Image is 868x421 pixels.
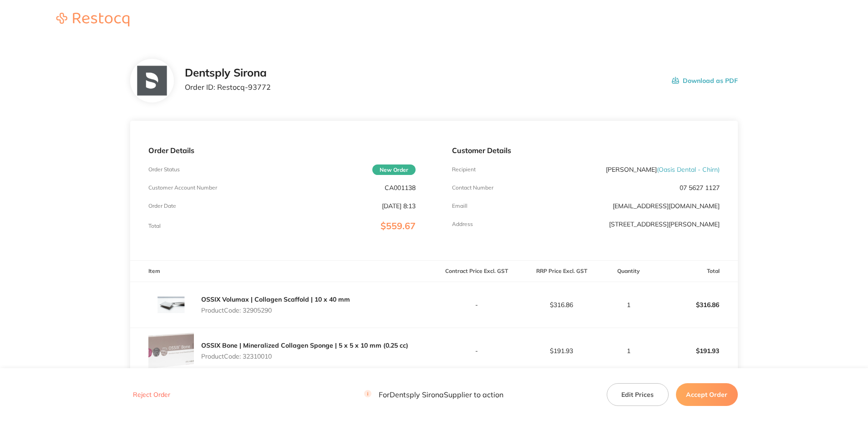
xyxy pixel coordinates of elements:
[434,347,518,354] p: -
[680,184,720,191] p: 07 5627 1127
[148,185,217,191] p: Customer Account Number
[148,328,194,374] img: cHMxanM1cA
[604,301,652,308] p: 1
[452,185,493,191] p: Contact Number
[201,341,408,349] a: OSSIX Bone | Mineralized Collagen Sponge | 5 x 5 x 10 mm (0.25 cc)
[613,202,720,210] a: [EMAIL_ADDRESS][DOMAIN_NAME]
[604,347,652,354] p: 1
[657,165,720,174] span: ( Oasis Dental - Chirn )
[201,295,350,303] a: OSSIX Volumax | Collagen Scaffold | 10 x 40 mm
[607,383,669,406] button: Edit Prices
[185,67,271,79] h2: Dentsply Sirona
[130,391,173,399] button: Reject Order
[452,146,719,154] p: Customer Details
[381,220,416,231] span: $559.67
[385,184,416,191] p: CA001138
[519,347,604,354] p: $191.93
[604,261,653,282] th: Quantity
[452,221,473,227] p: Address
[606,166,720,173] p: [PERSON_NAME]
[148,282,194,328] img: Z2p5anZseA
[434,301,518,308] p: -
[672,67,738,95] button: Download as PDF
[676,383,738,406] button: Accept Order
[185,83,271,91] p: Order ID: Restocq- 93772
[519,261,604,282] th: RRP Price Excl. GST
[148,203,176,209] p: Order Date
[148,223,161,229] p: Total
[653,261,738,282] th: Total
[452,203,467,209] p: Emaill
[434,261,519,282] th: Contract Price Excl. GST
[201,353,408,360] p: Product Code: 32310010
[372,164,416,175] span: New Order
[148,146,416,154] p: Order Details
[47,13,138,26] img: Restocq logo
[148,166,180,173] p: Order Status
[653,294,737,316] p: $316.86
[653,340,737,362] p: $191.93
[519,301,604,308] p: $316.86
[130,261,434,282] th: Item
[452,166,476,173] p: Recipient
[137,66,167,96] img: NTllNzd2NQ
[201,307,350,314] p: Product Code: 32905290
[47,13,138,28] a: Restocq logo
[364,390,503,399] p: For Dentsply Sirona Supplier to action
[609,221,720,228] p: [STREET_ADDRESS][PERSON_NAME]
[382,202,416,210] p: [DATE] 8:13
